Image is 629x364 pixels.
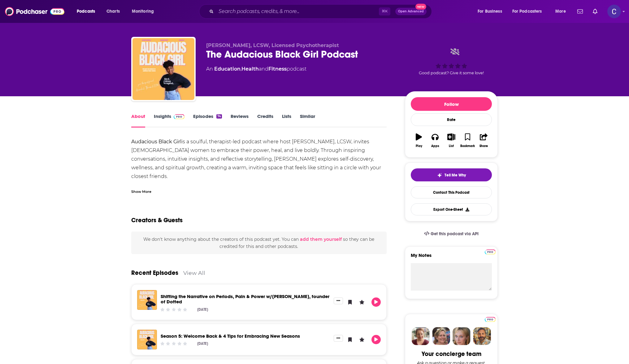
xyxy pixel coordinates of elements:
a: View All [183,270,205,276]
div: Good podcast? Give it some love! [405,42,498,81]
a: Shifting the Narrative on Periods, Pain & Power w/Dejanae Parkman, founder of Dotted [161,293,329,305]
button: tell me why sparkleTell Me Why [411,168,492,181]
div: Apps [431,144,439,148]
span: More [555,7,566,16]
div: v 4.0.25 [17,10,30,15]
button: open menu [551,6,574,16]
button: Open AdvancedNew [395,8,427,15]
a: Credits [257,113,273,128]
button: open menu [128,6,162,16]
img: Season 5: Welcome Back & 4 Tips for Embracing New Seasons [137,330,157,349]
a: Season 5: Welcome Back & 4 Tips for Embracing New Seasons [161,333,300,339]
h2: Creators & Guests [131,216,183,224]
a: Health [241,66,259,72]
img: Jules Profile [453,327,471,345]
button: Play [371,335,381,344]
b: Audacious Black Girl [131,139,181,145]
span: Logged in as publicityxxtina [607,5,621,18]
img: Podchaser Pro [485,317,496,322]
a: About [131,113,145,128]
img: Jon Profile [473,327,491,345]
img: website_grey.svg [10,16,15,21]
img: tell me why sparkle [437,173,442,178]
button: Leave a Rating [357,297,367,307]
div: Rate [411,113,492,126]
span: For Podcasters [512,7,542,16]
img: Sydney Profile [412,327,430,345]
span: We don't know anything about the creators of this podcast yet . You can so they can be credited f... [143,236,374,249]
button: Apps [427,129,443,152]
label: My Notes [411,252,492,263]
button: open menu [72,6,103,16]
div: [DATE] [197,341,208,346]
button: open menu [508,6,551,16]
a: Get this podcast via API [419,226,484,241]
button: Leave a Rating [357,335,367,344]
div: Bookmark [460,144,475,148]
a: Fitness [268,66,287,72]
button: Show More Button [334,335,343,342]
span: Get this podcast via API [431,231,479,236]
a: Show notifications dropdown [575,6,585,17]
input: Search podcasts, credits, & more... [216,6,379,16]
span: Monitoring [132,7,154,16]
span: and [259,66,268,72]
img: The Audacious Black Girl Podcast [132,38,194,100]
button: List [443,129,459,152]
img: tab_domain_overview_orange.svg [17,36,22,41]
a: Similar [300,113,315,128]
span: , [241,66,241,72]
div: Keywords by Traffic [68,37,104,41]
img: Podchaser Pro [174,114,184,119]
div: Domain: [DOMAIN_NAME] [16,16,68,21]
a: Pro website [485,316,496,322]
div: Play [416,144,422,148]
div: Community Rating: 0 out of 5 [160,341,188,346]
div: An podcast [206,65,306,73]
span: For Business [478,7,502,16]
div: Search podcasts, credits, & more... [205,4,438,19]
div: Share [479,144,488,148]
div: [DATE] [197,307,208,312]
span: ⌘ K [379,7,390,15]
div: Your concierge team [422,350,481,358]
a: Education [214,66,241,72]
a: InsightsPodchaser Pro [154,113,184,128]
span: Charts [106,7,120,16]
span: Open Advanced [398,10,424,13]
button: Play [371,297,381,307]
a: Recent Episodes [131,269,178,277]
img: User Profile [607,5,621,18]
button: Bookmark Episode [345,335,355,344]
span: Good podcast? Give it some love! [419,71,484,75]
a: Pro website [485,249,496,254]
button: open menu [473,6,510,16]
span: Tell Me Why [445,173,466,178]
a: Contact This Podcast [411,186,492,198]
a: Lists [282,113,291,128]
img: Podchaser - Follow, Share and Rate Podcasts [5,6,64,17]
div: Community Rating: 0 out of 5 [160,307,188,312]
img: Podchaser Pro [485,249,496,254]
a: Reviews [231,113,249,128]
button: Export One-Sheet [411,203,492,215]
span: New [415,4,427,10]
div: List [449,144,454,148]
a: Show notifications dropdown [590,6,600,17]
div: Domain Overview [24,37,55,41]
img: Barbara Profile [432,327,450,345]
div: 74 [216,114,222,119]
span: [PERSON_NAME], LCSW, Licensed Psychotherapist [206,42,339,48]
button: Follow [411,97,492,111]
button: Show profile menu [607,5,621,18]
button: add them yourself [300,237,342,242]
img: logo_orange.svg [10,10,15,15]
a: Charts [102,6,124,16]
img: tab_keywords_by_traffic_grey.svg [62,36,67,41]
div: is a soulful, therapist-led podcast where host [PERSON_NAME], LCSW, invites [DEMOGRAPHIC_DATA] wo... [131,137,387,215]
img: Shifting the Narrative on Periods, Pain & Power w/Dejanae Parkman, founder of Dotted [137,290,157,310]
